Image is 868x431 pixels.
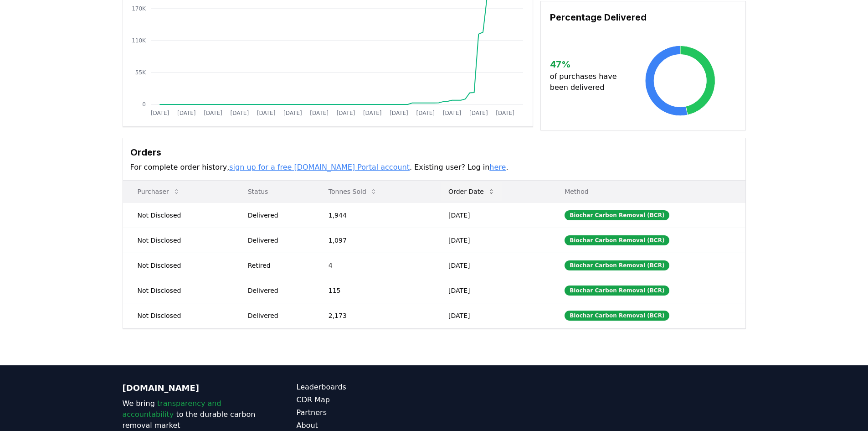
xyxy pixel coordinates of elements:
tspan: 55K [135,69,146,76]
button: Tonnes Sold [321,182,385,201]
td: 1,097 [314,228,434,253]
p: Status [241,187,307,196]
div: Biochar Carbon Removal (BCR) [565,260,669,270]
td: [DATE] [434,303,550,328]
td: 1,944 [314,203,434,228]
span: transparency and accountability [123,399,221,419]
div: Delivered [248,311,307,320]
tspan: [DATE] [257,110,275,116]
tspan: 0 [142,101,146,108]
tspan: [DATE] [177,110,195,116]
button: Order Date [441,182,502,201]
tspan: [DATE] [310,110,329,116]
tspan: [DATE] [230,110,249,116]
tspan: [DATE] [150,110,169,116]
td: Not Disclosed [123,253,233,278]
td: Not Disclosed [123,203,233,228]
tspan: [DATE] [442,110,461,116]
div: Biochar Carbon Removal (BCR) [565,210,669,220]
button: Purchaser [130,182,187,201]
h3: 47 % [550,57,624,71]
h3: Orders [130,145,738,159]
td: Not Disclosed [123,278,233,303]
a: Partners [297,407,434,418]
div: Retired [248,261,307,270]
tspan: [DATE] [496,110,514,116]
tspan: [DATE] [390,110,408,116]
tspan: 110K [132,37,146,44]
td: 4 [314,253,434,278]
tspan: [DATE] [363,110,381,116]
div: Delivered [248,236,307,245]
p: of purchases have been delivered [550,71,624,93]
td: 2,173 [314,303,434,328]
tspan: [DATE] [204,110,222,116]
a: About [297,420,434,431]
div: Delivered [248,211,307,220]
tspan: [DATE] [336,110,355,116]
tspan: 170K [132,5,146,12]
div: Delivered [248,286,307,295]
div: Biochar Carbon Removal (BCR) [565,235,669,245]
td: [DATE] [434,278,550,303]
p: We bring to the durable carbon removal market [123,398,260,431]
div: Biochar Carbon Removal (BCR) [565,311,669,321]
tspan: [DATE] [416,110,435,116]
tspan: [DATE] [283,110,302,116]
td: [DATE] [434,203,550,228]
td: Not Disclosed [123,303,233,328]
td: [DATE] [434,253,550,278]
a: CDR Map [297,395,434,405]
tspan: [DATE] [469,110,488,116]
p: For complete order history, . Existing user? Log in . [130,162,738,173]
a: Leaderboards [297,382,434,393]
p: Method [557,187,738,196]
td: [DATE] [434,228,550,253]
td: 115 [314,278,434,303]
td: Not Disclosed [123,228,233,253]
p: [DOMAIN_NAME] [123,382,260,395]
div: Biochar Carbon Removal (BCR) [565,286,669,296]
a: here [489,163,506,171]
a: sign up for a free [DOMAIN_NAME] Portal account [229,163,410,171]
h3: Percentage Delivered [550,10,736,24]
